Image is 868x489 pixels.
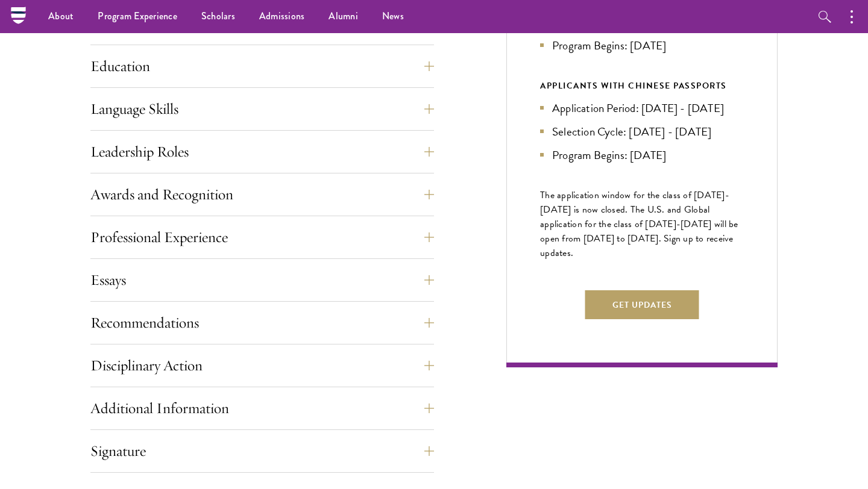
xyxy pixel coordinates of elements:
li: Program Begins: [DATE] [540,146,744,164]
li: Selection Cycle: [DATE] - [DATE] [540,123,744,140]
li: Application Period: [DATE] - [DATE] [540,99,744,117]
li: Program Begins: [DATE] [540,37,744,54]
button: Education [90,52,434,81]
button: Language Skills [90,95,434,123]
button: Professional Experience [90,223,434,252]
button: Awards and Recognition [90,180,434,209]
button: Get Updates [585,290,699,319]
button: Disciplinary Action [90,351,434,380]
span: The application window for the class of [DATE]-[DATE] is now closed. The U.S. and Global applicat... [540,188,738,260]
button: Signature [90,437,434,466]
button: Additional Information [90,394,434,423]
div: APPLICANTS WITH CHINESE PASSPORTS [540,78,744,93]
button: Recommendations [90,308,434,337]
button: Leadership Roles [90,137,434,166]
button: Essays [90,266,434,294]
